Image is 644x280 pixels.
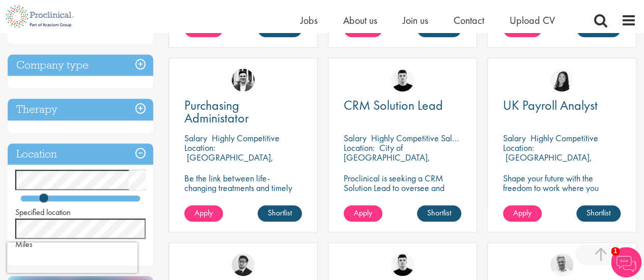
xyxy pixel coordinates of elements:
a: Join us [403,14,428,27]
span: CRM Solution Lead [344,97,443,114]
span: Miles [15,239,33,250]
span: Apply [194,207,213,218]
span: 1 [611,247,620,256]
span: Purchasing Administator [184,97,249,127]
h3: Company type [8,54,153,76]
a: Purchasing Administator [184,99,302,125]
span: Location: [503,142,534,153]
p: Highly Competitive [530,132,598,144]
a: Shortlist [417,205,461,222]
p: [GEOGRAPHIC_DATA], [GEOGRAPHIC_DATA] [503,151,592,173]
a: CRM Solution Lead [344,99,461,112]
a: Apply [503,205,542,222]
img: Patrick Melody [391,253,414,276]
a: About us [343,14,377,27]
p: Shape your future with the freedom to work where you thrive! Join our client in a hybrid role tha... [503,173,621,212]
img: Patrick Melody [391,69,414,91]
a: Jobs [300,14,318,27]
a: Apply [344,205,382,222]
p: City of [GEOGRAPHIC_DATA], [GEOGRAPHIC_DATA] [344,142,430,173]
span: UK Payroll Analyst [503,97,598,114]
h3: Location [8,143,153,165]
img: Chatbot [611,247,641,277]
span: Apply [513,207,531,218]
a: Apply [184,205,223,222]
img: Todd Wigmore [232,253,255,276]
p: Be the link between life-changing treatments and timely supply. [184,173,302,202]
p: Highly Competitive Salary [371,132,464,144]
img: Joshua Bye [550,253,573,276]
p: [GEOGRAPHIC_DATA], [GEOGRAPHIC_DATA] [184,151,273,173]
a: Contact [454,14,484,27]
a: Upload CV [510,14,555,27]
span: Salary [503,132,526,144]
a: UK Payroll Analyst [503,99,621,112]
a: Shortlist [576,205,621,222]
span: Salary [184,132,207,144]
p: Proclinical is seeking a CRM Solution Lead to oversee and enhance the Salesforce platform for EME... [344,173,461,212]
img: Edward Little [232,69,255,91]
img: Numhom Sudsok [550,69,573,91]
span: Specified location [15,207,71,217]
span: Location: [344,142,375,153]
p: Highly Competitive [212,132,279,144]
iframe: reCAPTCHA [7,242,137,273]
span: Salary [344,132,367,144]
a: Shortlist [258,205,302,222]
span: Location: [184,142,215,153]
span: Apply [354,207,372,218]
h3: Therapy [8,99,153,120]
